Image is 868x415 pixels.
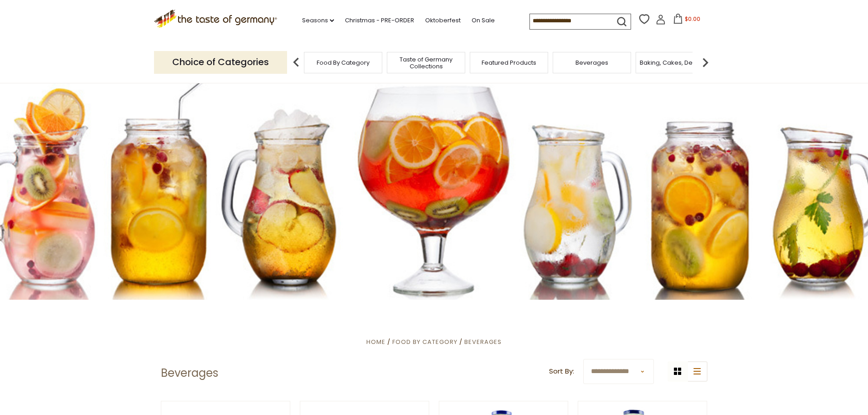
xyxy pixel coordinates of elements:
img: previous arrow [287,53,305,72]
a: Featured Products [482,59,536,66]
a: Oktoberfest [425,15,461,26]
a: Beverages [464,338,502,346]
a: Food By Category [317,59,370,66]
a: On Sale [472,15,495,26]
a: Food By Category [392,338,457,346]
h1: Beverages [161,366,218,380]
button: $0.00 [668,14,706,27]
a: Home [366,338,385,346]
img: next arrow [696,53,714,72]
a: Taste of Germany Collections [390,56,462,70]
a: Beverages [575,59,608,66]
a: Christmas - PRE-ORDER [345,15,414,26]
a: Seasons [302,15,334,26]
p: Choice of Categories [154,51,287,73]
label: Sort By: [549,366,574,377]
span: $0.00 [685,15,700,23]
a: Baking, Cakes, Desserts [640,59,710,66]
